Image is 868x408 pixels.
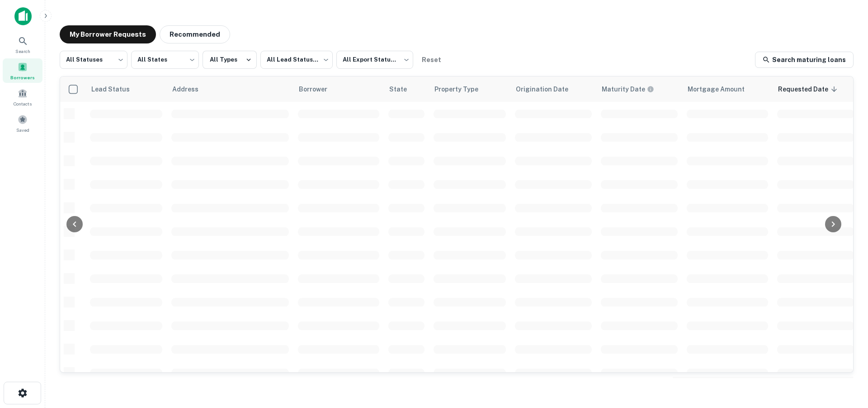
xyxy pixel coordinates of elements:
[3,32,42,57] a: Search
[602,84,666,94] span: Maturity dates displayed may be estimated. Please contact the lender for the most accurate maturi...
[10,74,35,81] span: Borrowers
[336,48,413,72] div: All Export Statuses
[778,84,840,95] span: Requested Date
[293,77,384,102] th: Borrower
[682,77,773,102] th: Mortgage Amount
[688,84,756,95] span: Mortgage Amount
[596,77,682,102] th: Maturity dates displayed may be estimated. Please contact the lender for the most accurate maturi...
[160,25,230,43] button: Recommended
[167,77,293,102] th: Address
[172,84,210,95] span: Address
[14,7,32,25] img: capitalize-icon.png
[755,52,854,68] a: Search maturing loans
[3,111,42,135] a: Saved
[15,48,30,55] span: Search
[602,84,645,94] h6: Maturity Date
[203,51,257,69] button: All Types
[389,84,419,95] span: State
[60,48,127,72] div: All Statuses
[510,77,596,102] th: Origination Date
[91,84,142,95] span: Lead Status
[260,48,333,72] div: All Lead Statuses
[85,77,167,102] th: Lead Status
[773,77,859,102] th: Requested Date
[516,84,580,95] span: Origination Date
[14,100,32,107] span: Contacts
[299,84,339,95] span: Borrower
[131,48,199,72] div: All States
[384,77,429,102] th: State
[417,51,446,69] button: Reset
[823,336,868,379] iframe: Chat Widget
[3,85,42,109] a: Contacts
[434,84,490,95] span: Property Type
[60,25,156,43] button: My Borrower Requests
[602,84,654,94] div: Maturity dates displayed may be estimated. Please contact the lender for the most accurate maturi...
[3,58,42,83] a: Borrowers
[16,126,29,134] span: Saved
[429,77,510,102] th: Property Type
